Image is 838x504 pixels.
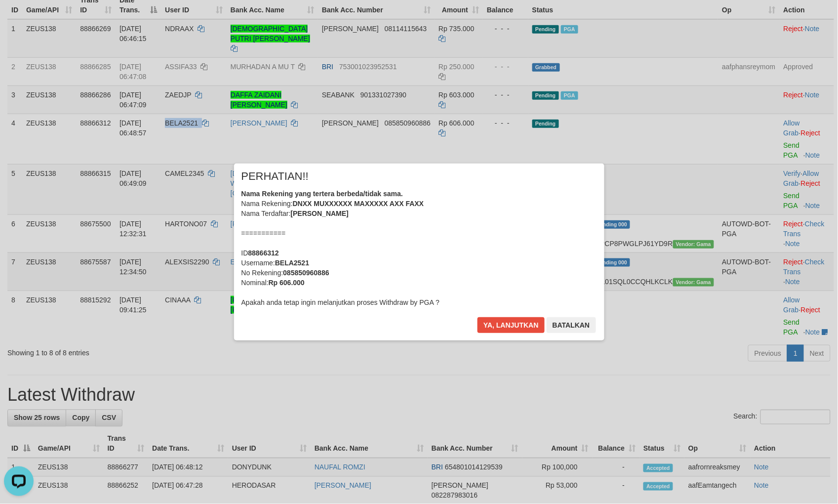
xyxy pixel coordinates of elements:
button: Batalkan [547,317,596,333]
div: Nama Rekening: Nama Terdaftar: =========== ID Username: No Rekening: Nominal: Apakah anda tetap i... [241,189,597,307]
b: DNXX MUXXXXXX MAXXXXX AXX FAXX [293,200,424,208]
span: PERHATIAN!! [241,171,309,181]
b: 085850960886 [283,269,329,277]
b: BELA2521 [275,259,309,267]
b: [PERSON_NAME] [291,210,349,217]
b: 88866312 [248,249,279,257]
button: Ya, lanjutkan [478,317,545,333]
b: Rp 606.000 [269,279,305,287]
b: Nama Rekening yang tertera berbeda/tidak sama. [241,190,403,198]
button: Open LiveChat chat widget [4,4,34,34]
